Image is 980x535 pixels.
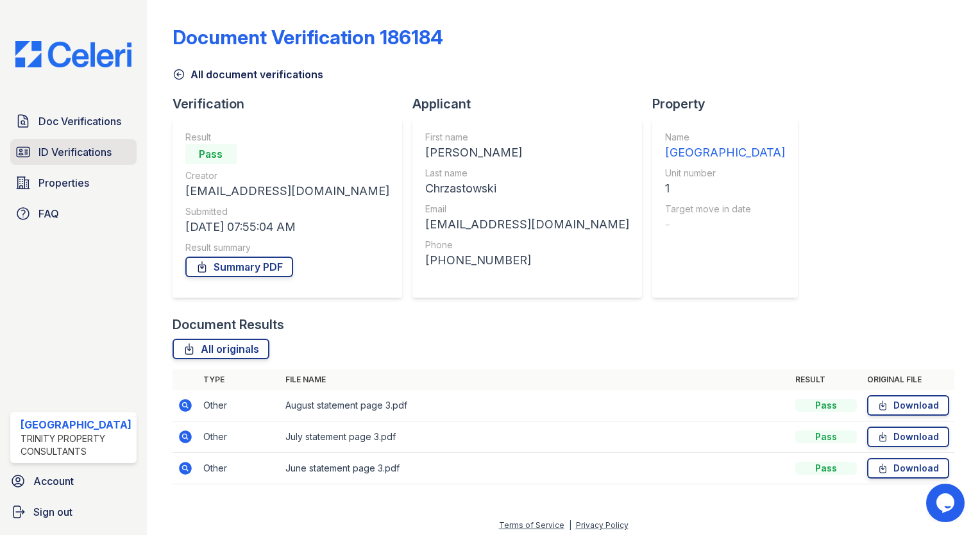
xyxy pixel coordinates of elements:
[21,417,131,432] div: [GEOGRAPHIC_DATA]
[33,473,74,489] span: Account
[38,175,89,191] span: Properties
[185,218,389,236] div: [DATE] 07:55:04 AM
[280,453,790,484] td: June statement page 3.pdf
[652,95,808,113] div: Property
[412,95,652,113] div: Applicant
[185,131,389,144] div: Result
[665,144,785,162] div: [GEOGRAPHIC_DATA]
[665,131,785,162] a: Name [GEOGRAPHIC_DATA]
[790,369,862,390] th: Result
[665,180,785,198] div: 1
[795,399,857,412] div: Pass
[5,41,142,67] img: CE_Logo_Blue-a8612792a0a2168367f1c8372b55b34899dd931a85d93a1a3d3e32e68fde9ad4.png
[173,95,412,113] div: Verification
[10,139,137,165] a: ID Verifications
[425,144,629,162] div: [PERSON_NAME]
[10,170,137,196] a: Properties
[185,241,389,254] div: Result summary
[173,67,323,82] a: All document verifications
[795,462,857,475] div: Pass
[198,369,280,390] th: Type
[576,520,629,530] a: Privacy Policy
[5,468,142,494] a: Account
[665,131,785,144] div: Name
[867,458,949,479] a: Download
[425,251,629,269] div: [PHONE_NUMBER]
[198,453,280,484] td: Other
[10,201,137,226] a: FAQ
[867,427,949,447] a: Download
[867,395,949,416] a: Download
[425,167,629,180] div: Last name
[425,239,629,251] div: Phone
[795,430,857,443] div: Pass
[5,499,142,525] a: Sign out
[173,339,269,359] a: All originals
[38,144,112,160] span: ID Verifications
[425,203,629,216] div: Email
[280,390,790,421] td: August statement page 3.pdf
[862,369,954,390] th: Original file
[33,504,72,520] span: Sign out
[425,216,629,234] div: [EMAIL_ADDRESS][DOMAIN_NAME]
[665,203,785,216] div: Target move in date
[665,216,785,234] div: -
[173,316,284,334] div: Document Results
[10,108,137,134] a: Doc Verifications
[185,205,389,218] div: Submitted
[280,369,790,390] th: File name
[926,484,967,522] iframe: chat widget
[173,26,443,49] div: Document Verification 186184
[198,390,280,421] td: Other
[185,169,389,182] div: Creator
[425,131,629,144] div: First name
[569,520,571,530] div: |
[499,520,564,530] a: Terms of Service
[665,167,785,180] div: Unit number
[185,257,293,277] a: Summary PDF
[425,180,629,198] div: Chrzastowski
[38,114,121,129] span: Doc Verifications
[185,182,389,200] div: [EMAIL_ADDRESS][DOMAIN_NAME]
[38,206,59,221] span: FAQ
[21,432,131,458] div: Trinity Property Consultants
[280,421,790,453] td: July statement page 3.pdf
[198,421,280,453] td: Other
[185,144,237,164] div: Pass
